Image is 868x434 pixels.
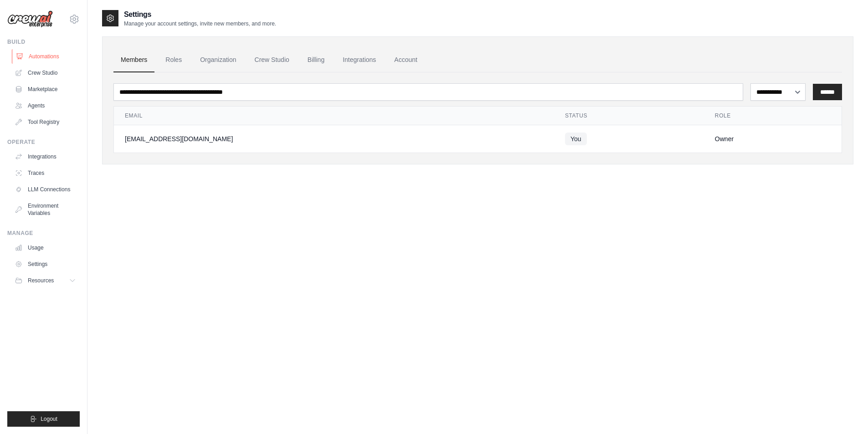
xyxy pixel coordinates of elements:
p: Manage your account settings, invite new members, and more. [124,20,276,27]
a: Tool Registry [11,115,80,129]
a: Crew Studio [11,66,80,80]
button: Resources [11,273,80,288]
a: Crew Studio [247,48,297,72]
a: Integrations [335,48,383,72]
span: Resources [28,277,54,284]
a: Environment Variables [11,199,80,220]
a: Traces [11,166,80,180]
button: Logout [7,411,80,427]
a: Billing [300,48,332,72]
div: Build [7,38,80,46]
a: Members [113,48,154,72]
a: Integrations [11,149,80,164]
a: Roles [158,48,189,72]
a: Organization [193,48,243,72]
a: Marketplace [11,82,80,97]
a: Automations [12,49,81,64]
a: Usage [11,240,80,255]
a: Settings [11,257,80,271]
th: Role [704,107,842,125]
div: Owner [715,134,831,143]
img: Logo [7,10,53,28]
span: You [565,133,587,145]
a: Account [387,48,425,72]
h2: Settings [124,9,276,20]
a: LLM Connections [11,182,80,197]
div: Operate [7,138,80,146]
div: Manage [7,230,80,237]
span: Logout [41,415,57,423]
div: [EMAIL_ADDRESS][DOMAIN_NAME] [125,134,543,143]
a: Agents [11,98,80,113]
th: Status [554,107,704,125]
th: Email [114,107,554,125]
